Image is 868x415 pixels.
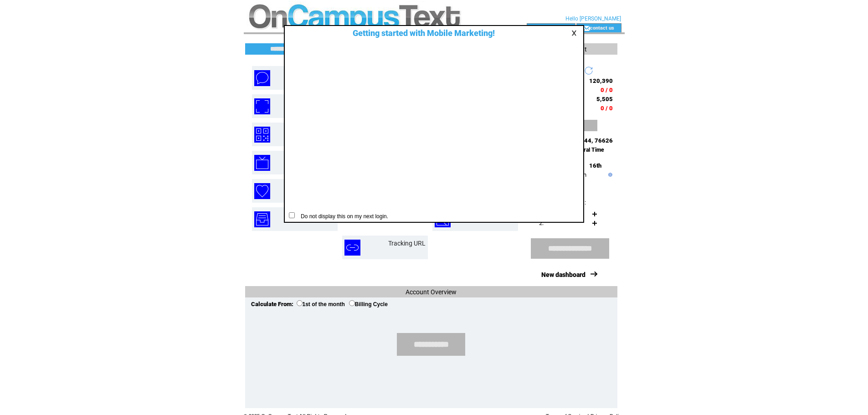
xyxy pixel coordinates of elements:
[296,213,388,220] span: Do not display this on my next login.
[344,240,360,256] img: tracking-url.png
[254,98,270,114] img: mobile-coupons.png
[297,300,303,306] input: 1st of the month
[254,211,270,227] img: inbox.png
[590,25,614,31] a: contact us
[297,301,345,307] label: 1st of the month
[254,127,270,143] img: qr-codes.png
[601,105,613,112] span: 0 / 0
[565,15,621,22] span: Hello [PERSON_NAME]
[583,25,590,32] img: contact_us_icon.gif
[601,87,613,93] span: 0 / 0
[388,240,426,247] a: Tracking URL
[254,70,270,86] img: text-blast.png
[349,301,388,307] label: Billing Cycle
[254,183,270,199] img: birthday-wishes.png
[606,173,612,177] img: help.gif
[596,96,613,102] span: 5,505
[573,137,613,144] span: 71444, 76626
[251,301,293,307] span: Calculate From:
[254,155,270,171] img: text-to-screen.png
[572,147,604,153] span: Central Time
[406,288,457,296] span: Account Overview
[589,162,601,169] span: 16th
[344,28,495,38] span: Getting started with Mobile Marketing!
[539,220,544,226] span: 2.
[540,25,547,32] img: account_icon.gif
[349,300,355,306] input: Billing Cycle
[589,77,613,84] span: 120,390
[541,271,586,278] a: New dashboard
